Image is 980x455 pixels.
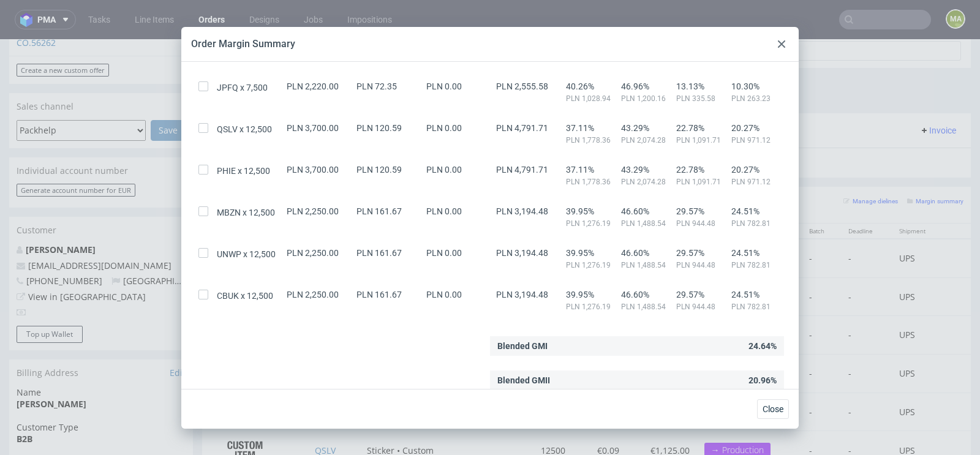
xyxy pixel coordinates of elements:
span: Invoice [919,86,956,96]
span: PLN 3,700.00 [287,123,339,133]
span: PLN 161.67 [356,290,402,299]
span: PLN 0.00 [426,248,462,258]
img: ico-item-custom-a8f9c3db6a5631ce2f509e228e8b95abde266dc4376634de7b166047de09ff05.png [214,243,276,273]
span: PLN 1,778.36 [566,135,616,145]
span: JPFQ [217,81,246,94]
span: [PHONE_NUMBER] [17,236,102,247]
span: PLN 335.58 [676,94,726,103]
span: 46.60% [621,206,671,216]
td: 12500 [521,277,572,315]
span: PLN 782.81 [731,260,782,270]
span: PLN 1,488.54 [621,302,671,312]
span: Close [763,405,783,413]
span: PLN 161.67 [356,248,402,258]
td: €0.08 [573,238,627,277]
th: Shipment [892,184,945,200]
span: PLN 120.59 [356,165,402,175]
td: Sticker • Custom [360,392,521,430]
span: 29.57% [676,290,726,299]
td: UPS [892,315,945,354]
span: 37.11% [566,123,616,133]
a: UNWP [315,367,341,378]
td: UPS [892,392,945,430]
td: - [802,277,841,315]
span: PLN 2,555.58 [496,81,548,91]
strong: [PERSON_NAME] [17,359,86,370]
input: Type to create new task [604,2,961,21]
th: LIID [307,184,360,200]
span: PLN 3,194.48 [496,206,548,216]
span: PLN 782.81 [731,219,782,228]
span: PLN 72.35 [356,81,397,91]
div: 7,500 [214,81,284,94]
span: 24.51% [731,206,782,216]
td: 12500 [521,353,572,392]
span: PLN 263.23 [731,94,782,103]
span: PLN 0.00 [426,206,462,216]
span: 24.51% [731,290,782,299]
td: - [841,200,892,238]
span: 29.57% [676,248,726,258]
a: Edit [170,328,186,340]
span: 22.78% [676,123,726,133]
span: MBZN [217,206,249,219]
span: PLN 1,276.19 [566,260,616,270]
span: PLN 1,276.19 [566,302,616,312]
span: 39.95% [566,206,616,216]
th: Net Total [627,184,696,200]
div: → Production [704,212,771,227]
div: → Production [704,366,771,380]
td: 12500 [521,200,572,238]
a: JPFQ [315,252,333,263]
td: - [841,277,892,315]
th: Specs [360,184,521,200]
div: 24.64% [490,336,784,356]
span: 20.27% [731,123,782,133]
th: Unit price [573,184,627,200]
button: Top up Wallet [17,287,83,304]
img: ico-item-custom-a8f9c3db6a5631ce2f509e228e8b95abde266dc4376634de7b166047de09ff05.png [214,319,276,350]
div: 12,500 [214,290,284,302]
th: Quant. [521,184,572,200]
td: 7500 [521,238,572,277]
a: [EMAIL_ADDRESS][DOMAIN_NAME] [28,220,171,232]
td: - [841,353,892,392]
th: Stage [697,184,802,200]
td: - [802,238,841,277]
th: Batch [802,184,841,200]
span: UNWP [217,248,249,260]
button: Update Proforma [323,32,388,45]
a: PHIE [315,328,333,340]
div: → Production [704,250,771,265]
span: PLN 0.00 [426,290,462,299]
span: 40.26% [566,81,616,91]
td: Reverse tuck end • Custom [360,277,521,315]
p: €750.00 [634,290,689,302]
a: MBZN [315,213,340,225]
button: Generate account number for EUR [17,145,135,157]
div: Billing Address [9,320,193,347]
span: PLN 944.48 [676,260,726,270]
small: Margin summary [907,159,963,165]
span: PHIE [217,165,244,177]
td: €0.06 [573,277,627,315]
div: 12,500 [214,206,284,219]
a: View in [GEOGRAPHIC_DATA] [28,252,146,263]
td: Sticker • Custom [360,315,521,354]
span: PLN 944.48 [676,302,726,312]
td: - [841,392,892,430]
span: PLN 944.48 [676,219,726,228]
span: PLN 120.59 [356,123,402,133]
span: PLN 4,791.71 [496,123,548,133]
span: PLN 1,488.54 [621,219,671,228]
td: €0.06 [573,200,627,238]
div: 20.96% [490,370,784,390]
td: 12500 [521,315,572,354]
img: ico-item-custom-a8f9c3db6a5631ce2f509e228e8b95abde266dc4376634de7b166047de09ff05.png [214,204,276,235]
td: Reverse tuck end • Custom [360,200,521,238]
span: 10.30% [731,81,782,91]
span: PLN 2,074.28 [621,177,671,187]
button: Close [757,399,789,419]
div: No invoices yet [202,108,971,129]
div: 12,500 [214,248,284,260]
